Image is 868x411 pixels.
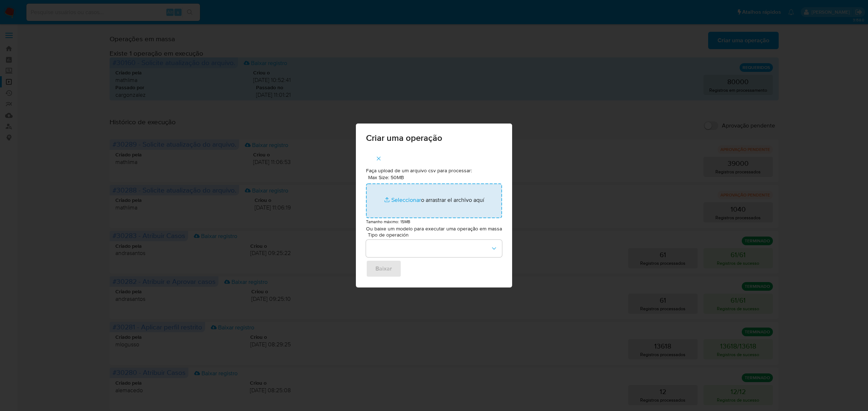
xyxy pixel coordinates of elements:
span: Criar uma operação [366,134,502,142]
small: Tamanho máximo: 15MB [366,219,410,225]
span: Tipo de operación [368,232,504,237]
label: Max Size: 50MB [368,174,404,181]
p: Ou baixe um modelo para executar uma operação em massa [366,225,502,233]
p: Faça upload de um arquivo csv para processar: [366,167,502,174]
